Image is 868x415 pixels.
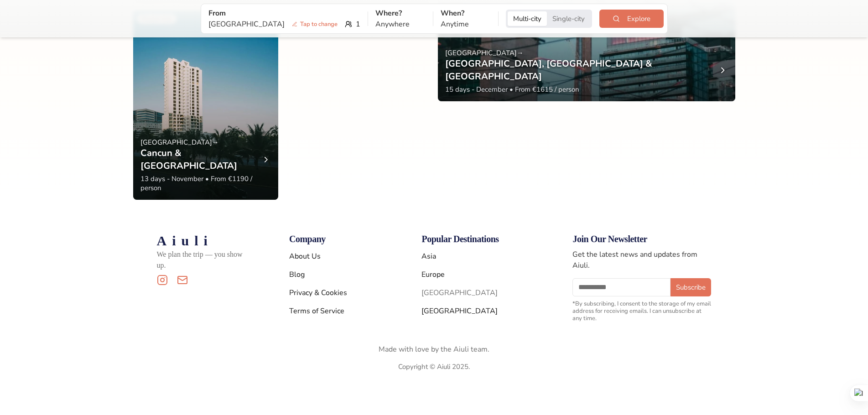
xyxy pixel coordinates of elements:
p: Get the latest news and updates from Aiuli. [572,249,711,271]
p: We plan the trip — you show up. [157,249,249,271]
button: Explore [599,10,663,28]
p: [GEOGRAPHIC_DATA] → [140,138,271,147]
a: About Us [289,251,321,261]
p: [GEOGRAPHIC_DATA] [208,19,341,30]
a: Blog [289,270,305,280]
a: Europe [421,270,445,280]
h3: [GEOGRAPHIC_DATA], [GEOGRAPHIC_DATA] & [GEOGRAPHIC_DATA] [445,57,718,83]
a: Asia [421,251,436,261]
a: Follow us on instagram! [157,275,168,285]
p: [GEOGRAPHIC_DATA] → [445,48,728,57]
p: Copyright © Aiuli 2025. [157,362,712,371]
p: When? [441,8,491,19]
p: Where? [375,8,426,19]
span: 13 days - November • From €1190 / person [140,174,271,192]
a: [GEOGRAPHIC_DATA] [421,306,498,316]
p: *By subscribing, I consent to the storage of my email address for receiving emails. I can unsubsc... [572,300,711,322]
a: [GEOGRAPHIC_DATA] [421,288,498,298]
a: Terms of Service [289,306,344,316]
h4: Join Our Newsletter [572,233,711,245]
p: Anywhere [375,19,426,30]
h4: Company [289,233,382,245]
span: 15 days - December • From €1615 / person [445,85,579,94]
div: Trip style [506,10,592,28]
div: 1 [208,19,360,30]
button: Single-city [547,11,590,26]
a: View of cancun_mxRound-trip[GEOGRAPHIC_DATA]→Cancun & [GEOGRAPHIC_DATA]13 days - November • From ... [133,10,278,200]
h4: Popular Destinations [421,233,532,245]
a: Privacy & Cookies [289,288,347,298]
button: Multi-city [508,11,547,26]
p: From [208,8,360,19]
button: Subscribe [670,278,711,296]
p: Anytime [441,19,491,30]
h3: Cancun & [GEOGRAPHIC_DATA] [140,147,261,172]
a: Aiuli [157,233,213,249]
span: Tap to change [288,20,341,29]
p: Made with love by the Aiuli team. [157,344,712,355]
a: Contact us via email! [177,275,188,285]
